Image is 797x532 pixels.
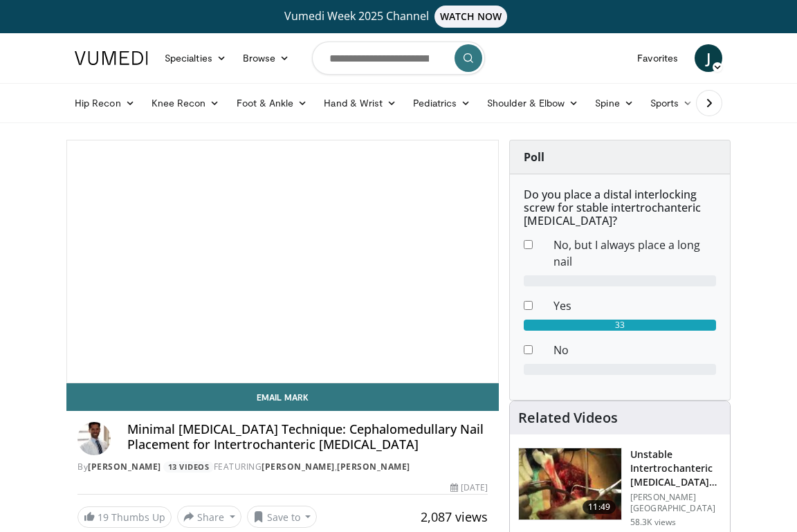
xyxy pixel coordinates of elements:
[630,448,722,489] h3: Unstable Intertrochanteric [MEDICAL_DATA] Managed by Cemented Bipolar Hem…
[247,506,318,528] button: Save to
[518,448,722,528] a: 11:49 Unstable Intertrochanteric [MEDICAL_DATA] Managed by Cemented Bipolar Hem… [PERSON_NAME][GE...
[524,320,716,331] div: 33
[312,42,485,75] input: Search topics, interventions
[88,461,161,473] a: [PERSON_NAME]
[583,500,616,514] span: 11:49
[630,517,676,528] p: 58.3K views
[543,297,726,314] dd: Yes
[519,448,621,520] img: 1468547_3.png.150x105_q85_crop-smart_upscale.jpg
[421,508,488,525] span: 2,087 views
[127,422,488,452] h4: Minimal [MEDICAL_DATA] Technique: Cephalomedullary Nail Placement for Intertrochanteric [MEDICAL_...
[77,506,172,528] a: 19 Thumbs Up
[524,188,716,228] h6: Do you place a distal interlocking screw for stable intertrochanteric [MEDICAL_DATA]?
[67,140,498,383] video-js: Video Player
[629,44,686,72] a: Favorites
[337,461,410,473] a: [PERSON_NAME]
[543,237,726,270] dd: No, but I always place a long nail
[405,89,479,117] a: Pediatrics
[66,6,731,28] a: Vumedi Week 2025 ChannelWATCH NOW
[543,342,726,358] dd: No
[518,410,618,426] h4: Related Videos
[66,383,499,411] a: Email Mark
[315,89,405,117] a: Hand & Wrist
[587,89,641,117] a: Spine
[642,89,702,117] a: Sports
[228,89,316,117] a: Foot & Ankle
[77,461,488,473] div: By FEATURING ,
[434,6,508,28] span: WATCH NOW
[524,149,544,165] strong: Poll
[163,461,214,473] a: 13 Videos
[98,511,109,524] span: 19
[235,44,298,72] a: Browse
[143,89,228,117] a: Knee Recon
[479,89,587,117] a: Shoulder & Elbow
[177,506,241,528] button: Share
[630,492,722,514] p: [PERSON_NAME][GEOGRAPHIC_DATA]
[77,422,111,455] img: Avatar
[695,44,722,72] a: J
[156,44,235,72] a: Specialties
[75,51,148,65] img: VuMedi Logo
[262,461,335,473] a: [PERSON_NAME]
[450,481,488,494] div: [DATE]
[66,89,143,117] a: Hip Recon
